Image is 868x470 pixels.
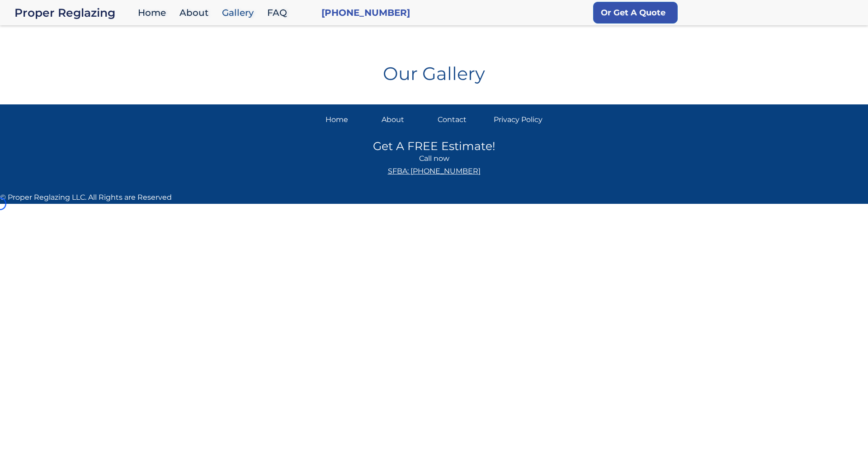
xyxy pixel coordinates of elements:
a: About [175,3,217,23]
a: home [14,6,133,19]
a: Contact [438,113,486,126]
a: Privacy Policy [494,113,542,126]
a: About [382,113,430,126]
div: Proper Reglazing [14,6,133,19]
a: Home [325,113,374,126]
a: Gallery [217,3,263,23]
h1: Our Gallery [14,57,854,83]
a: Home [133,3,175,23]
a: Or Get A Quote [593,2,678,23]
a: [PHONE_NUMBER] [321,6,410,19]
a: FAQ [263,3,296,23]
